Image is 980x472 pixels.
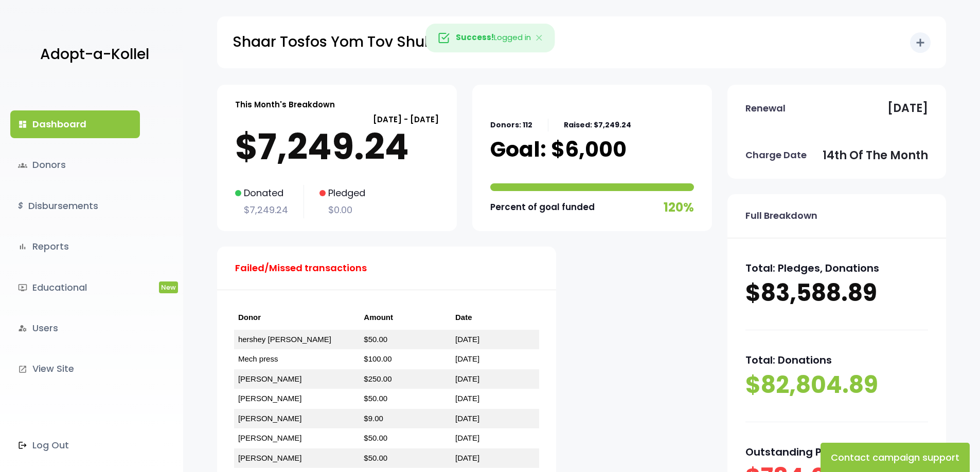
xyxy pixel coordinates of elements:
[914,36,926,49] i: add
[18,324,27,333] i: manage_accounts
[238,414,301,423] a: [PERSON_NAME]
[887,98,928,119] p: [DATE]
[455,414,479,423] a: [DATE]
[451,306,539,330] th: Date
[18,283,27,292] i: ondemand_video
[745,147,807,163] p: Charge Date
[18,365,27,374] i: launch
[235,260,367,276] p: Failed/Missed transactions
[364,454,387,462] a: $50.00
[10,314,140,342] a: manage_accountsUsers
[238,335,331,344] a: hershey [PERSON_NAME]
[235,185,288,201] p: Donated
[455,335,479,344] a: [DATE]
[18,161,27,170] span: groups
[235,126,439,167] p: $7,249.24
[233,29,428,55] p: Shaar Tosfos Yom Tov Shul
[364,394,387,403] a: $50.00
[238,454,301,462] a: [PERSON_NAME]
[455,354,479,363] a: [DATE]
[745,100,786,117] p: Renewal
[235,112,439,126] p: [DATE] - [DATE]
[664,196,694,218] p: 120%
[455,374,479,383] a: [DATE]
[364,354,391,363] a: $100.00
[10,151,140,179] a: groupsDonors
[238,394,301,403] a: [PERSON_NAME]
[10,233,140,260] a: bar_chartReports
[10,192,140,220] a: $Disbursements
[745,369,928,401] p: $82,804.89
[10,274,140,301] a: ondemand_videoEducationalNew
[238,354,278,363] a: Mech press
[490,119,532,131] p: Donors: 112
[456,32,494,43] strong: Success!
[455,454,479,462] a: [DATE]
[18,120,27,129] i: dashboard
[238,433,301,442] a: [PERSON_NAME]
[745,207,817,224] p: Full Breakdown
[821,443,970,472] button: Contact campaign support
[364,433,387,442] a: $50.00
[18,199,23,214] i: $
[238,374,301,383] a: [PERSON_NAME]
[490,199,595,215] p: Percent of goal funded
[490,137,627,162] p: Goal: $6,000
[364,374,391,383] a: $250.00
[564,119,631,131] p: Raised: $7,249.24
[455,394,479,403] a: [DATE]
[745,259,928,277] p: Total: Pledges, Donations
[10,355,140,383] a: launchView Site
[823,145,928,166] p: 14th of the month
[10,110,140,138] a: dashboardDashboard
[40,42,149,67] p: Adopt-a-Kollel
[235,98,335,111] p: This Month's Breakdown
[745,351,928,369] p: Total: Donations
[360,306,451,330] th: Amount
[235,202,288,218] p: $7,249.24
[455,433,479,442] a: [DATE]
[10,431,140,459] a: Log Out
[525,24,555,52] button: Close
[319,185,365,201] p: Pledged
[425,24,555,52] div: Logged in
[364,414,383,423] a: $9.00
[364,335,387,344] a: $50.00
[18,242,27,251] i: bar_chart
[159,281,178,293] span: New
[745,277,928,309] p: $83,588.89
[745,443,928,461] p: Outstanding Pledges
[910,32,931,53] button: add
[234,306,360,330] th: Donor
[35,30,149,80] a: Adopt-a-Kollel
[319,202,365,218] p: $0.00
